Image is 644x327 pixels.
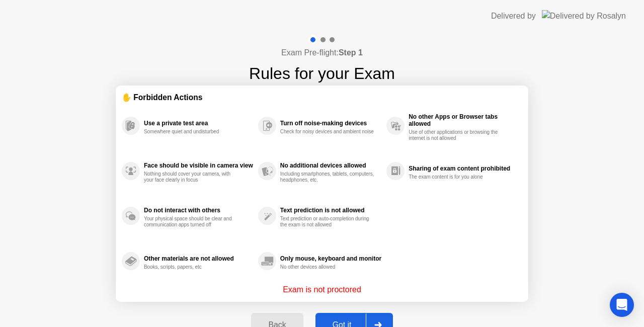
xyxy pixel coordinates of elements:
[144,207,253,214] div: Do not interact with others
[339,48,363,57] b: Step 1
[122,92,522,103] div: ✋ Forbidden Actions
[144,255,253,262] div: Other materials are not allowed
[610,293,634,317] div: Open Intercom Messenger
[144,171,239,183] div: Nothing should cover your camera, with your face clearly in focus
[144,129,239,135] div: Somewhere quiet and undisturbed
[280,120,381,127] div: Turn off noise-making devices
[542,10,626,22] img: Delivered by Rosalyn
[281,47,363,59] h4: Exam Pre-flight:
[144,216,239,228] div: Your physical space should be clear and communication apps turned off
[144,162,253,169] div: Face should be visible in camera view
[280,171,375,183] div: Including smartphones, tablets, computers, headphones, etc.
[409,165,517,172] div: Sharing of exam content prohibited
[491,10,536,22] div: Delivered by
[249,61,395,86] h1: Rules for your Exam
[280,162,381,169] div: No additional devices allowed
[409,129,504,141] div: Use of other applications or browsing the internet is not allowed
[280,264,375,270] div: No other devices allowed
[144,264,239,270] div: Books, scripts, papers, etc
[283,284,361,296] p: Exam is not proctored
[280,216,375,228] div: Text prediction or auto-completion during the exam is not allowed
[280,207,381,214] div: Text prediction is not allowed
[280,129,375,135] div: Check for noisy devices and ambient noise
[280,255,381,262] div: Only mouse, keyboard and monitor
[144,120,253,127] div: Use a private test area
[409,174,504,180] div: The exam content is for you alone
[409,113,517,127] div: No other Apps or Browser tabs allowed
